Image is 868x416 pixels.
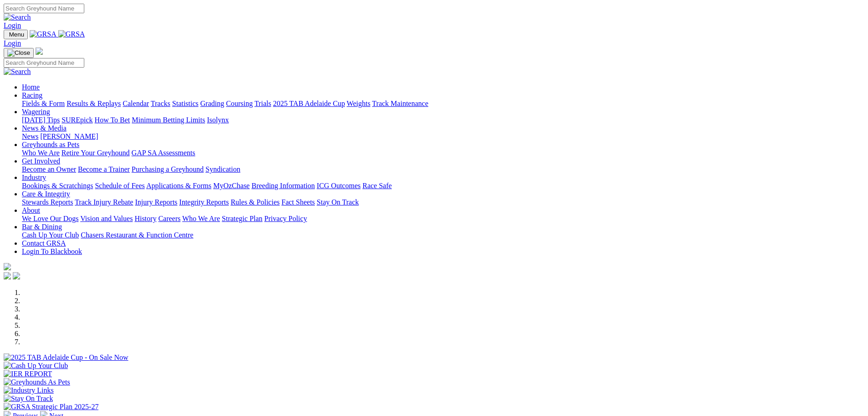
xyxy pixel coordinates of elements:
a: MyOzChase [213,182,250,190]
img: GRSA [30,30,56,38]
img: Stay On Track [4,395,53,403]
a: About [22,206,40,214]
img: Cash Up Your Club [4,362,68,370]
a: Become an Owner [22,165,76,173]
a: Get Involved [22,157,60,165]
a: Stewards Reports [22,198,73,206]
a: Weights [347,100,370,107]
a: Login To Blackbook [22,247,82,255]
a: Trials [254,100,271,107]
a: Track Injury Rebate [75,198,133,206]
a: History [134,215,156,222]
a: Retire Your Greyhound [62,149,130,157]
span: Menu [9,31,24,38]
img: GRSA Strategic Plan 2025-27 [4,403,98,411]
a: 2025 TAB Adelaide Cup [273,100,345,107]
a: [DATE] Tips [22,116,60,124]
img: facebook.svg [4,272,11,279]
a: Race Safe [362,182,391,190]
a: Syndication [205,165,240,173]
a: Minimum Betting Limits [132,116,205,124]
a: We Love Our Dogs [22,215,78,222]
a: Injury Reports [135,198,177,206]
a: Login [4,39,21,47]
a: Isolynx [207,116,229,124]
a: GAP SA Assessments [132,149,195,157]
a: Vision and Values [80,215,133,222]
img: 2025 TAB Adelaide Cup - On Sale Now [4,353,128,362]
a: Applications & Forms [146,182,211,190]
a: News & Media [22,124,67,132]
img: Search [4,68,31,76]
a: Stay On Track [317,198,359,206]
a: Fact Sheets [282,198,315,206]
a: SUREpick [62,116,92,124]
img: Close [7,49,30,57]
a: Strategic Plan [222,215,262,222]
a: How To Bet [95,116,130,124]
a: Login [4,21,21,29]
img: Greyhounds As Pets [4,378,70,386]
img: twitter.svg [13,272,20,279]
a: Fields & Form [22,100,65,107]
a: Rules & Policies [231,198,280,206]
a: Calendar [123,100,149,107]
img: IER REPORT [4,370,52,378]
div: Get Involved [22,165,864,174]
div: Care & Integrity [22,198,864,206]
a: Tracks [151,100,170,107]
img: Search [4,13,31,21]
img: GRSA [58,30,85,38]
input: Search [4,58,84,68]
a: Industry [22,174,46,181]
a: News [22,132,38,140]
div: Wagering [22,116,864,124]
button: Toggle navigation [4,48,34,58]
a: Breeding Information [252,182,315,190]
img: logo-grsa-white.png [4,263,11,270]
a: [PERSON_NAME] [40,132,98,140]
a: Greyhounds as Pets [22,141,79,148]
img: Industry Links [4,386,54,395]
a: Racing [22,91,42,99]
div: About [22,215,864,223]
a: Wagering [22,108,50,116]
div: Greyhounds as Pets [22,149,864,157]
a: Bookings & Scratchings [22,182,93,190]
a: Purchasing a Greyhound [132,165,204,173]
a: Schedule of Fees [95,182,144,190]
a: Care & Integrity [22,190,70,198]
a: Home [22,83,40,91]
a: Privacy Policy [264,215,307,222]
input: Search [4,4,84,13]
a: Cash Up Your Club [22,231,79,239]
a: Contact GRSA [22,239,66,247]
a: Who We Are [182,215,220,222]
img: logo-grsa-white.png [36,47,43,55]
a: Bar & Dining [22,223,62,231]
a: Coursing [226,100,253,107]
a: ICG Outcomes [317,182,360,190]
button: Toggle navigation [4,30,28,39]
div: News & Media [22,132,864,141]
a: Statistics [172,100,199,107]
a: Results & Replays [67,100,121,107]
a: Who We Are [22,149,60,157]
a: Careers [158,215,180,222]
div: Racing [22,100,864,108]
a: Integrity Reports [179,198,229,206]
a: Chasers Restaurant & Function Centre [81,231,193,239]
a: Grading [200,100,224,107]
a: Track Maintenance [372,100,428,107]
div: Bar & Dining [22,231,864,239]
div: Industry [22,182,864,190]
a: Become a Trainer [78,165,130,173]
